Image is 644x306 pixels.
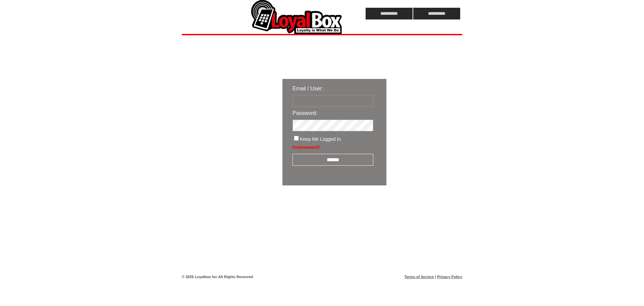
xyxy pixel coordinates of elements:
span: | [435,275,436,279]
a: Forgot password? [292,145,320,149]
span: Keep Me Logged In [300,136,341,142]
span: Email / User: [292,86,323,91]
a: Terms of Service [405,275,434,279]
a: Privacy Policy [437,275,462,279]
img: transparent.png [406,202,439,211]
span: © 2025 Loyalbox Inc All Rights Reserved [182,275,253,279]
span: Password: [292,110,318,116]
